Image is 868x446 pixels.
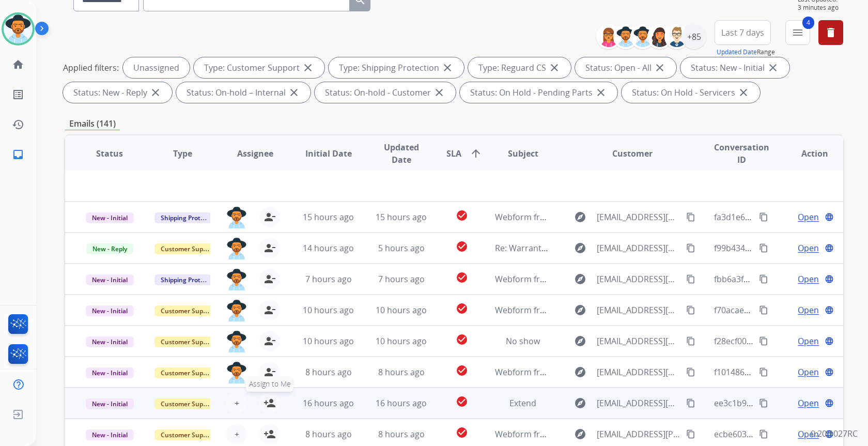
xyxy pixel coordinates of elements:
[263,335,276,347] mat-icon: person_remove
[226,424,247,444] button: +
[433,86,445,99] mat-icon: close
[303,242,354,254] span: 14 hours ago
[246,376,293,392] span: Assign to Me
[154,336,222,347] span: Customer Support
[595,86,607,99] mat-icon: close
[759,398,768,408] mat-icon: content_copy
[714,141,770,166] span: Conversation ID
[456,240,468,253] mat-icon: check_circle
[714,335,865,347] span: f28ecf00-f3c5-499b-b177-6ca05f61b41a
[508,147,538,160] span: Subject
[597,397,680,409] span: [EMAIL_ADDRESS][DOMAIN_NAME]
[374,141,429,166] span: Updated Date
[12,148,24,161] mat-icon: inbox
[574,428,586,440] mat-icon: explore
[825,398,834,408] mat-icon: language
[303,211,354,223] span: 15 hours ago
[654,61,666,74] mat-icon: close
[597,428,680,440] span: [EMAIL_ADDRESS][PERSON_NAME][DOMAIN_NAME]
[811,427,858,440] p: 0.20.1027RC
[226,269,247,290] img: agent-avatar
[495,211,729,223] span: Webform from [EMAIL_ADDRESS][DOMAIN_NAME] on [DATE]
[154,243,222,254] span: Customer Support
[263,304,276,316] mat-icon: person_remove
[825,243,834,253] mat-icon: language
[548,61,561,74] mat-icon: close
[456,333,468,346] mat-icon: check_circle
[574,397,586,409] mat-icon: explore
[329,57,464,78] div: Type: Shipping Protection
[4,14,33,43] img: avatar
[574,242,586,254] mat-icon: explore
[574,366,586,378] mat-icon: explore
[495,304,729,316] span: Webform from [EMAIL_ADDRESS][DOMAIN_NAME] on [DATE]
[305,147,352,160] span: Initial Date
[681,24,706,49] div: +85
[378,428,425,440] span: 8 hours ago
[226,207,247,228] img: agent-avatar
[495,428,857,440] span: Webform from [PERSON_NAME][EMAIL_ADDRESS][PERSON_NAME][DOMAIN_NAME] on [DATE]
[798,4,843,12] span: 3 minutes ago
[376,397,427,409] span: 16 hours ago
[303,304,354,316] span: 10 hours ago
[785,20,810,45] button: 4
[315,82,456,103] div: Status: On-hold - Customer
[237,147,273,160] span: Assignee
[680,57,789,78] div: Status: New - Initial
[376,211,427,223] span: 15 hours ago
[226,331,247,352] img: agent-avatar
[686,367,695,377] mat-icon: content_copy
[686,398,695,408] mat-icon: content_copy
[759,274,768,284] mat-icon: content_copy
[235,397,239,409] span: +
[798,242,819,254] span: Open
[575,57,676,78] div: Status: Open - All
[792,26,804,39] mat-icon: menu
[612,147,653,160] span: Customer
[825,274,834,284] mat-icon: language
[825,305,834,315] mat-icon: language
[597,366,680,378] span: [EMAIL_ADDRESS][DOMAIN_NAME]
[226,300,247,321] img: agent-avatar
[263,242,276,254] mat-icon: person_remove
[759,243,768,253] mat-icon: content_copy
[798,366,819,378] span: Open
[226,393,247,413] button: +
[12,58,24,71] mat-icon: home
[798,273,819,285] span: Open
[154,398,222,409] span: Customer Support
[86,398,134,409] span: New - Initial
[154,305,222,316] span: Customer Support
[154,212,225,223] span: Shipping Protection
[263,428,276,440] mat-icon: person_add
[259,393,280,413] button: Assign to Me
[288,86,300,99] mat-icon: close
[456,426,468,439] mat-icon: check_circle
[597,273,680,285] span: [EMAIL_ADDRESS][DOMAIN_NAME]
[495,273,729,285] span: Webform from [EMAIL_ADDRESS][DOMAIN_NAME] on [DATE]
[798,304,819,316] span: Open
[798,211,819,223] span: Open
[825,367,834,377] mat-icon: language
[456,364,468,377] mat-icon: check_circle
[305,273,352,285] span: 7 hours ago
[798,397,819,409] span: Open
[86,336,134,347] span: New - Initial
[825,336,834,346] mat-icon: language
[597,304,680,316] span: [EMAIL_ADDRESS][DOMAIN_NAME]
[686,243,695,253] mat-icon: content_copy
[12,88,24,101] mat-icon: list_alt
[767,61,779,74] mat-icon: close
[226,238,247,259] img: agent-avatar
[759,212,768,222] mat-icon: content_copy
[376,304,427,316] span: 10 hours ago
[86,243,133,254] span: New - Reply
[305,428,352,440] span: 8 hours ago
[263,397,276,409] mat-icon: person_add
[86,429,134,440] span: New - Initial
[86,367,134,378] span: New - Initial
[441,61,454,74] mat-icon: close
[303,397,354,409] span: 16 hours ago
[468,57,571,78] div: Type: Reguard CS
[376,335,427,347] span: 10 hours ago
